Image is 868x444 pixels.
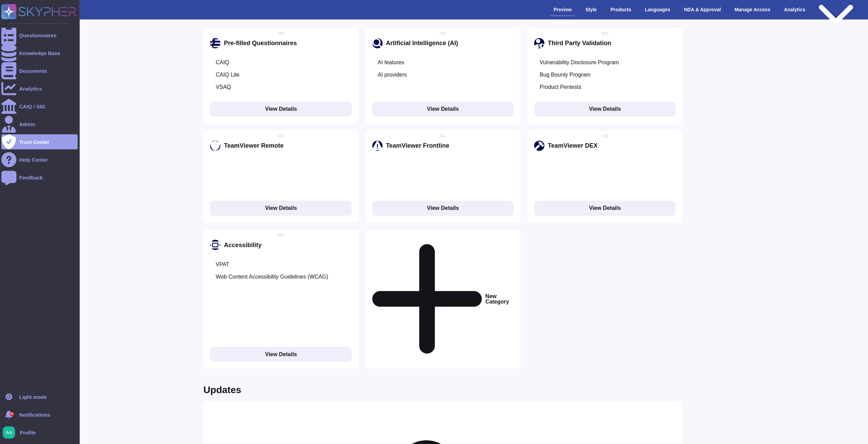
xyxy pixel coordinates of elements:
a: Knowledge Base [1,45,78,60]
div: Help Center [19,157,48,162]
a: Analytics [1,81,78,96]
div: Web Content Accessibility Guidelines (WCAG) [216,273,328,280]
button: View Details [534,201,675,216]
div: Feedback [19,175,43,180]
div: Artificial Intelligence (AI) [386,40,458,46]
div: Bug Bounty Program [540,71,591,78]
div: CAIQ / SIG [19,104,45,109]
div: AI providers [378,71,407,78]
div: NDA & Approval [681,4,724,15]
button: View Details [372,102,514,117]
div: Accessibility [224,241,261,248]
img: user [3,426,15,439]
div: CAIQ [216,59,229,66]
div: Preview [550,4,575,16]
div: Admin [19,122,35,127]
div: TeamViewer Remote [224,142,283,149]
div: Product Pentests [540,84,581,91]
div: CAIQ Lite [216,71,239,78]
button: user [1,425,20,440]
div: Style [582,4,600,15]
div: Updates [203,385,241,394]
a: Help Center [1,152,78,167]
div: Questionnaires [19,33,56,38]
button: View Details [210,201,351,216]
div: VSAQ [216,84,231,91]
div: VPAT [216,261,229,268]
button: View Details [372,201,514,216]
a: Documents [1,63,78,78]
a: Trust Center [1,134,78,149]
a: Admin [1,117,78,132]
div: Third Party Validation [548,40,611,46]
div: Analytics [780,4,808,15]
button: View Details [534,102,675,117]
div: Vulnerability Disclosure Program [540,59,619,66]
span: Profile [20,430,36,435]
div: AI features [378,59,404,66]
div: Knowledge Base [19,51,60,56]
div: Documents [19,68,47,73]
div: Pre-filled Questionnaires [224,40,297,46]
div: New Category [365,229,520,368]
div: Languages [642,4,674,15]
div: 9+ [10,412,14,416]
div: Trust Center [19,139,49,145]
div: TeamViewer Frontline [386,142,449,149]
button: View Details [210,102,351,117]
a: Questionnaires [1,28,78,43]
a: CAIQ / SIG [1,99,78,114]
span: Notifications [19,412,50,417]
div: Manage Access [731,4,774,15]
button: View Details [210,347,351,362]
a: Feedback [1,170,78,185]
div: Analytics [19,86,42,91]
div: Products [607,4,635,15]
div: Light mode [19,394,47,400]
div: TeamViewer DEX [548,142,597,149]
